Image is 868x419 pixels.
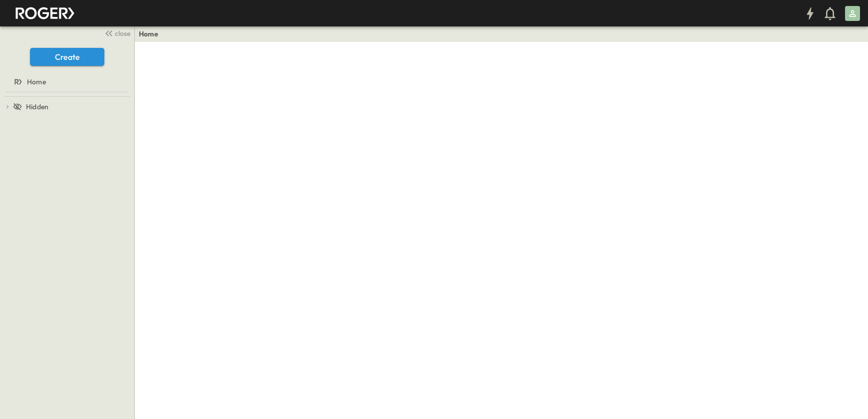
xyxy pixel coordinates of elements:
span: Home [27,77,46,87]
nav: breadcrumbs [139,29,164,39]
a: Home [139,29,158,39]
span: close [115,28,130,38]
span: Hidden [26,102,48,112]
a: Home [2,75,130,89]
button: close [100,26,132,40]
button: Create [30,48,104,66]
